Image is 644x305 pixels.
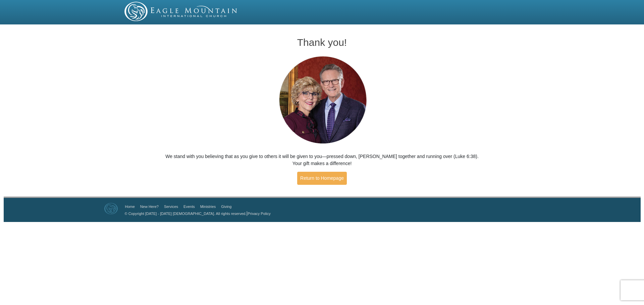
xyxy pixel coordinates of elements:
a: Giving [221,205,231,209]
p: | [122,210,271,217]
a: Return to Homepage [297,172,347,185]
a: Privacy Policy [248,212,270,216]
a: © Copyright [DATE] - [DATE] [DEMOGRAPHIC_DATA]. All rights reserved. [125,212,247,216]
p: We stand with you believing that as you give to others it will be given to you—pressed down, [PER... [165,153,480,167]
h1: Thank you! [165,37,480,48]
a: New Here? [140,205,159,209]
img: Pastors George and Terri Pearsons [273,54,372,146]
a: Home [125,205,135,209]
img: EMIC [124,2,238,21]
img: Eagle Mountain International Church [104,203,118,214]
a: Services [164,205,178,209]
a: Events [183,205,195,209]
a: Ministries [200,205,216,209]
